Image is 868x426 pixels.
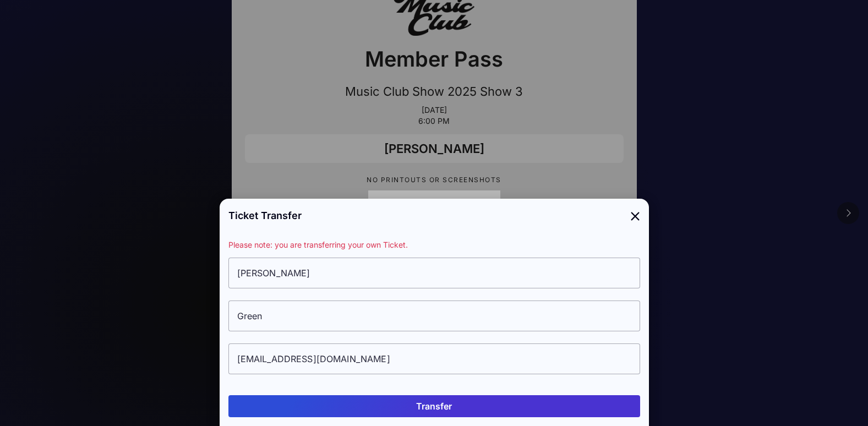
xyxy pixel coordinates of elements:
span: Ticket Transfer [228,208,302,223]
button: Transfer [228,395,640,417]
input: First Name* [228,258,640,288]
input: Last Name* [228,301,640,331]
div: Please note: you are transferring your own Ticket. [228,239,640,251]
input: Email Address* [228,343,640,374]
